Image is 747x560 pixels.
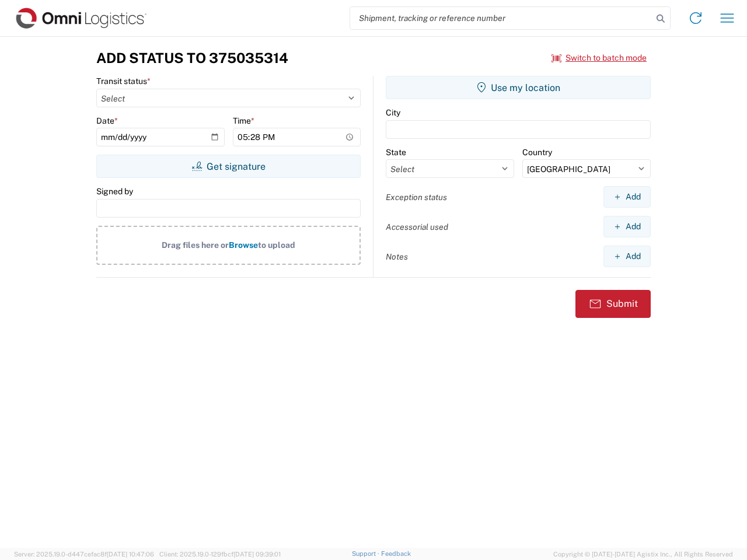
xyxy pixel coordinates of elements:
[233,551,281,558] span: [DATE] 09:39:01
[350,7,652,29] input: Shipment, tracking or reference number
[96,50,288,66] h3: Add Status to 375035314
[386,222,448,232] label: Accessorial used
[96,155,361,178] button: Get signature
[386,107,400,118] label: City
[551,48,647,68] button: Switch to batch mode
[522,147,552,157] label: Country
[352,550,381,557] a: Support
[14,551,154,558] span: Server: 2025.19.0-d447cefac8f
[603,246,651,267] button: Add
[575,290,651,318] button: Submit
[96,116,118,126] label: Date
[381,550,411,557] a: Feedback
[386,76,651,99] button: Use my location
[96,186,133,197] label: Signed by
[386,192,447,202] label: Exception status
[386,251,408,262] label: Notes
[603,186,651,208] button: Add
[229,240,258,250] span: Browse
[386,147,406,157] label: State
[233,116,254,126] label: Time
[162,240,229,250] span: Drag files here or
[107,551,154,558] span: [DATE] 10:47:06
[603,216,651,237] button: Add
[96,76,151,86] label: Transit status
[553,549,733,559] span: Copyright © [DATE]-[DATE] Agistix Inc., All Rights Reserved
[159,551,281,558] span: Client: 2025.19.0-129fbcf
[258,240,295,250] span: to upload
